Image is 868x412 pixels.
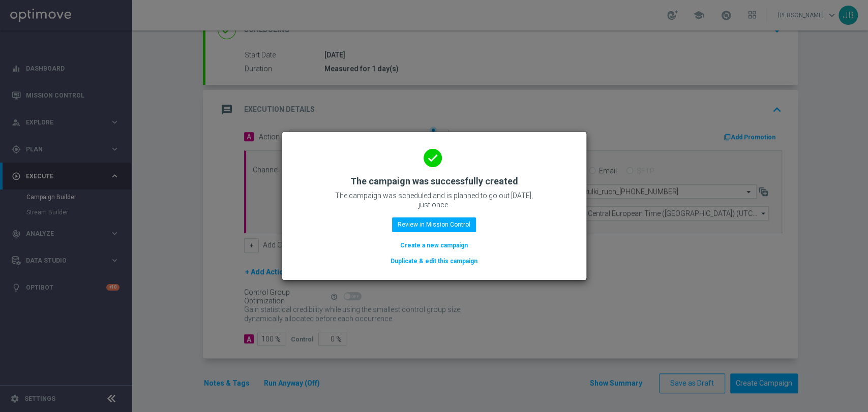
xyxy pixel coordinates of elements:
h2: The campaign was successfully created [350,175,518,187]
i: done [424,149,442,167]
button: Review in Mission Control [392,217,476,232]
button: Create a new campaign [399,240,469,251]
button: Duplicate & edit this campaign [390,256,478,267]
p: The campaign was scheduled and is planned to go out [DATE], just once. [333,191,536,209]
